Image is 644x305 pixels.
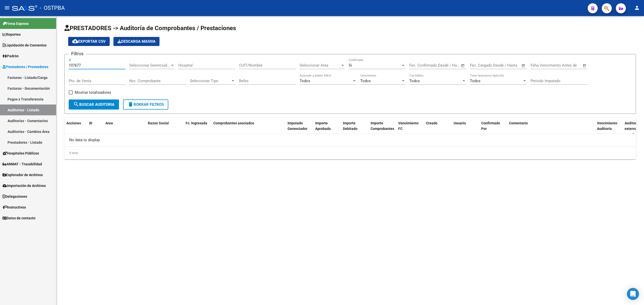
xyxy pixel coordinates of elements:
[430,63,455,68] input: End date
[73,102,114,107] span: Buscar Auditoria
[286,118,313,140] datatable-header-cell: Imputado Gerenciador
[470,79,480,83] span: Todos
[460,63,466,69] button: Open calendar
[3,194,27,199] span: Delegaciones
[75,89,111,95] span: Mostrar totalizadores
[479,118,507,140] datatable-header-cell: Confirmado Por
[66,121,81,125] span: Acciones
[64,118,87,140] datatable-header-cell: Acciones
[3,150,39,156] span: Hospitales Públicos
[72,38,78,44] mat-icon: cloud_download
[369,118,396,140] datatable-header-cell: Importe Comprobantes
[3,32,21,37] span: Reportes
[3,64,48,70] span: Prestadores / Proveedores
[186,121,207,125] span: Fc. Ingresada
[625,121,639,137] span: Auditoría externa creada
[40,3,65,14] span: - OSTPBA
[87,118,103,140] datatable-header-cell: ID
[113,37,159,46] app-download-masive: Descarga masiva de comprobantes (adjuntos)
[69,99,119,110] button: Buscar Auditoria
[3,161,42,167] span: ANMAT - Trazabilidad
[117,39,155,44] span: Descarga Masiva
[69,50,86,57] h3: Filtros
[521,63,527,69] button: Open calendar
[190,79,231,83] span: Seleccionar Tipo
[3,42,47,48] span: Liquidación de Convenios
[129,63,170,68] span: Seleccionar Gerenciador
[507,118,595,140] datatable-header-cell: Comentario
[128,102,164,107] span: Borrar Filtros
[3,53,19,59] span: Padrón
[313,118,341,140] datatable-header-cell: Importe Aprobado
[300,79,310,83] span: Todos
[582,63,588,69] button: Open calendar
[213,121,254,125] span: Comprobantes asociados
[105,121,113,125] span: Area
[595,118,623,140] datatable-header-cell: Vencimiento Auditoría
[148,121,169,125] span: Razon Social
[424,118,452,140] datatable-header-cell: Creado
[146,118,184,140] datatable-header-cell: Razon Social
[64,134,636,146] div: No data to display
[509,121,528,125] span: Comentario
[4,5,10,11] mat-icon: menu
[349,63,352,68] span: Si
[409,63,426,68] input: Start date
[103,118,139,140] datatable-header-cell: Area
[409,79,420,83] span: Todos
[123,99,168,110] button: Borrar Filtros
[184,118,211,140] datatable-header-cell: Fc. Ingresada
[396,118,424,140] datatable-header-cell: Vencimiento FC
[73,101,79,107] mat-icon: search
[300,63,340,68] span: Seleccionar Area
[64,25,236,32] span: PRESTADORES -> Auditoría de Comprobantes / Prestaciones
[398,121,419,131] span: Vencimiento FC
[128,101,134,107] mat-icon: delete
[634,5,640,11] mat-icon: person
[452,118,479,140] datatable-header-cell: Usuario
[470,63,486,68] input: Start date
[288,121,307,131] span: Imputado Gerenciador
[68,37,110,46] button: Exportar CSV
[360,79,371,83] span: Todos
[3,21,29,26] span: Firma Express
[341,118,369,140] datatable-header-cell: Importe Debitado
[426,121,437,125] span: Creado
[3,215,35,221] span: Datos de contacto
[481,121,500,131] span: Confirmado Por
[315,121,331,131] span: Importe Aprobado
[371,121,394,131] span: Importe Comprobantes
[3,172,43,178] span: Explorador de Archivos
[3,183,46,188] span: Importación de Archivos
[89,121,92,125] span: ID
[3,205,26,210] span: Instructivos
[597,121,617,131] span: Vencimiento Auditoría
[113,37,159,46] button: Descarga Masiva
[343,121,357,131] span: Importe Debitado
[211,118,286,140] datatable-header-cell: Comprobantes asociados
[454,121,466,125] span: Usuario
[64,147,636,159] div: 0 total
[72,39,106,44] span: Exportar CSV
[627,288,639,300] div: Open Intercom Messenger
[491,63,515,68] input: End date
